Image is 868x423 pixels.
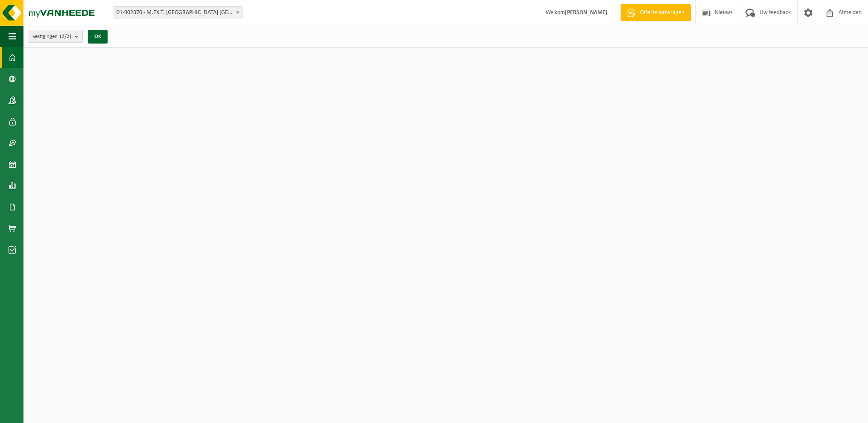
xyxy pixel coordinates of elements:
button: Vestigingen(2/2) [28,30,83,43]
count: (2/2) [60,34,71,39]
span: Offerte aanvragen [638,9,687,17]
strong: [PERSON_NAME] [565,9,608,16]
span: 01-902370 - M.EX.T. BELGIUM NV - ROESELARE [113,6,243,19]
span: Vestigingen [32,30,71,43]
span: 01-902370 - M.EX.T. BELGIUM NV - ROESELARE [113,7,242,19]
button: OK [88,30,108,44]
a: Offerte aanvragen [620,4,691,21]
